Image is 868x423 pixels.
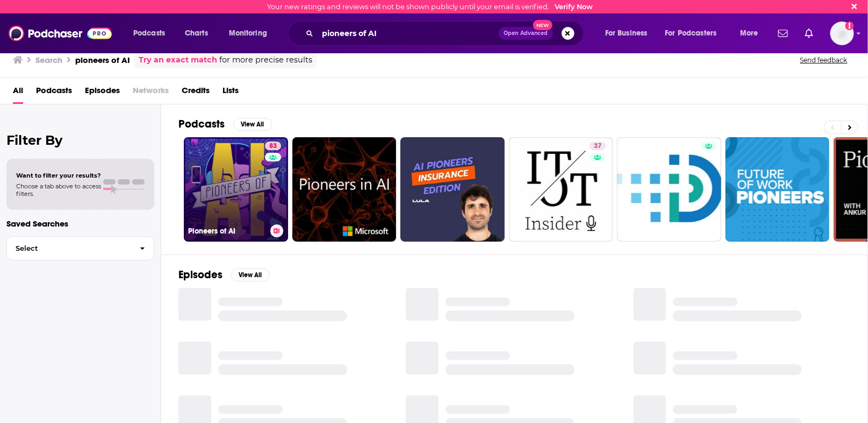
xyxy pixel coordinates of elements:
a: Show notifications dropdown [801,24,817,43]
span: Open Advanced [504,31,548,36]
a: PodcastsView All [178,117,272,131]
img: Podchaser - Follow, Share and Rate Podcasts [9,23,112,44]
span: Monitoring [229,26,267,41]
a: Episodes [85,82,120,104]
span: Choose a tab above to access filters. [16,182,101,198]
span: For Business [605,26,648,41]
span: For Podcasters [665,26,717,41]
a: 83Pioneers of AI [184,137,288,242]
div: Your new ratings and reviews will not be shown publicly until your email is verified. [267,3,593,11]
span: for more precise results [219,54,312,66]
img: User Profile [830,22,854,45]
button: Select [6,236,154,260]
button: Open AdvancedNew [499,27,553,40]
a: Try an exact match [139,54,217,66]
h2: Filter By [6,132,154,148]
button: open menu [733,25,772,42]
button: Send feedback [797,55,851,65]
span: Want to filter your results? [16,172,101,179]
h3: pioneers of AI [75,55,130,65]
button: open menu [598,25,661,42]
button: Show profile menu [830,22,854,45]
a: All [13,82,23,104]
span: Networks [133,82,169,104]
button: open menu [658,25,733,42]
a: EpisodesView All [178,268,270,281]
svg: Email not verified [845,22,854,30]
button: open menu [126,25,179,42]
a: 37 [509,137,613,242]
span: Charts [185,26,208,41]
div: Search podcasts, credits, & more... [298,21,594,46]
h2: Episodes [178,268,223,281]
a: Podcasts [36,82,72,104]
span: 37 [594,141,601,152]
span: New [533,20,553,30]
h3: Pioneers of AI [188,227,266,236]
a: Credits [182,82,210,104]
p: Saved Searches [6,218,154,229]
button: View All [231,269,270,281]
span: Podcasts [133,26,165,41]
h3: Search [35,55,62,65]
button: View All [233,118,272,131]
a: Charts [178,25,214,42]
input: Search podcasts, credits, & more... [318,25,499,42]
h2: Podcasts [178,117,225,131]
a: 83 [265,142,281,150]
button: open menu [221,25,281,42]
span: More [740,26,758,41]
span: Logged in as dresnic [830,22,854,45]
a: 37 [590,142,606,150]
a: Verify Now [555,3,593,11]
a: Lists [223,82,239,104]
span: 83 [269,141,277,152]
a: Show notifications dropdown [774,24,792,43]
span: Select [7,245,131,252]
